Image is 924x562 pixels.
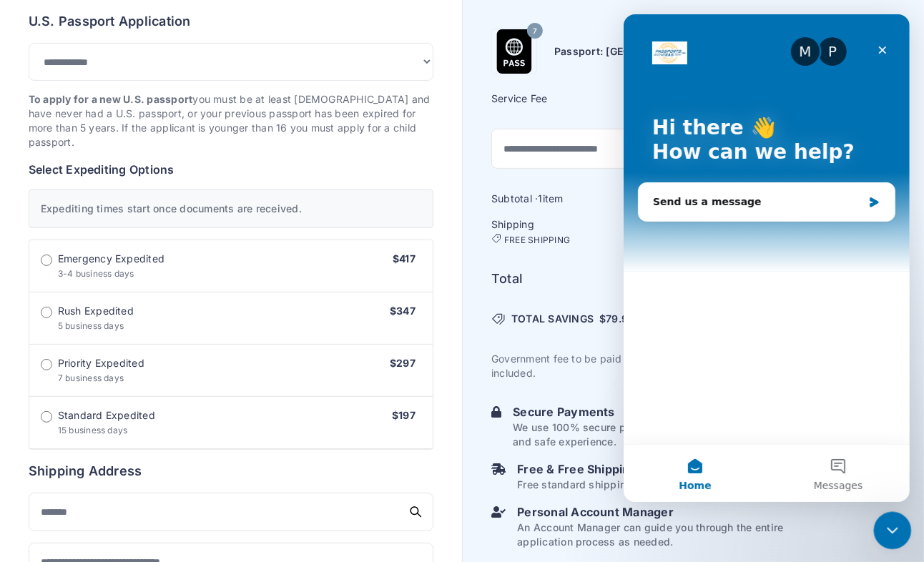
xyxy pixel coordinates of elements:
h6: U.S. Passport Application [29,11,433,31]
span: 15 business days [58,425,128,435]
span: 7 business days [58,373,124,383]
iframe: Intercom live chat [874,512,912,550]
h6: Secure Payments [513,403,813,420]
h6: Passport: [GEOGRAPHIC_DATA] [7 days] [554,44,755,59]
span: 1 [538,192,542,204]
img: Product Name [492,29,536,74]
span: $197 [392,409,416,421]
span: Emergency Expedited [58,252,165,266]
span: TOTAL SAVINGS [511,312,594,326]
h6: Free & Free Shipping [517,460,737,478]
span: Priority Expedited [58,356,144,370]
span: $417 [393,252,416,265]
p: Free standard shipping on orders over $100. [517,478,737,492]
p: An Account Manager can guide you through the entire application process as needed. [517,521,813,549]
span: 3-4 business days [58,268,134,279]
iframe: Intercom live chat [624,14,910,502]
span: FREE SHIPPING [504,235,570,246]
h6: Shipping Address [29,461,433,481]
p: Government fee to be paid to the "US Department of State" is not included. [491,352,813,380]
span: 5 business days [58,320,124,331]
span: Rush Expedited [58,304,134,318]
div: Expediting times start once documents are received. [29,189,433,228]
span: 79.99 [606,312,634,325]
span: $297 [390,357,416,369]
h6: Shipping [491,217,651,246]
h6: Subtotal · item [491,192,651,206]
strong: To apply for a new U.S. passport [29,93,193,105]
p: We use 100% secure payments to provide you with a simple and safe experience. [513,420,813,449]
span: 7 [533,21,537,40]
h6: Total [491,269,651,289]
span: Standard Expedited [58,408,155,423]
p: you must be at least [DEMOGRAPHIC_DATA] and have never had a U.S. passport, or your previous pass... [29,92,433,149]
h6: Select Expediting Options [29,161,433,178]
span: $ [599,312,634,326]
span: $347 [390,305,416,317]
h6: Personal Account Manager [517,503,813,521]
h6: Service Fee [491,92,651,106]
